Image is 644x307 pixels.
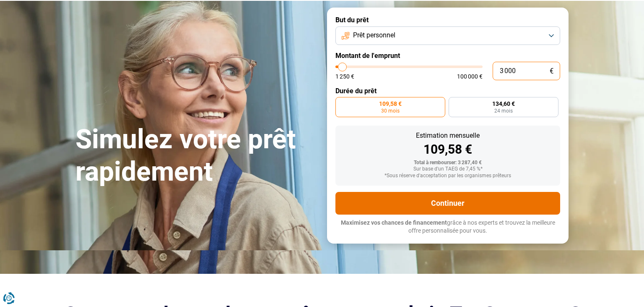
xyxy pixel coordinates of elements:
button: Prêt personnel [335,26,560,45]
span: 30 mois [381,108,400,113]
div: 109,58 € [342,143,553,156]
span: 134,60 € [492,101,515,107]
span: Maximisez vos chances de financement [341,219,447,226]
span: 100 000 € [457,73,483,79]
button: Continuer [335,192,560,215]
h1: Simulez votre prêt rapidement [75,123,317,188]
span: Prêt personnel [353,31,395,40]
label: Durée du prêt [335,87,560,95]
p: grâce à nos experts et trouvez la meilleure offre personnalisée pour vous. [335,219,560,235]
div: Sur base d'un TAEG de 7,45 %* [342,166,553,172]
span: 1 250 € [335,73,354,79]
span: € [550,68,553,75]
span: 109,58 € [379,101,402,107]
div: Total à rembourser: 3 287,40 € [342,160,553,166]
label: But du prêt [335,16,560,24]
div: *Sous réserve d'acceptation par les organismes prêteurs [342,173,553,179]
div: Estimation mensuelle [342,132,553,139]
span: 24 mois [494,108,513,113]
label: Montant de l'emprunt [335,52,560,60]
